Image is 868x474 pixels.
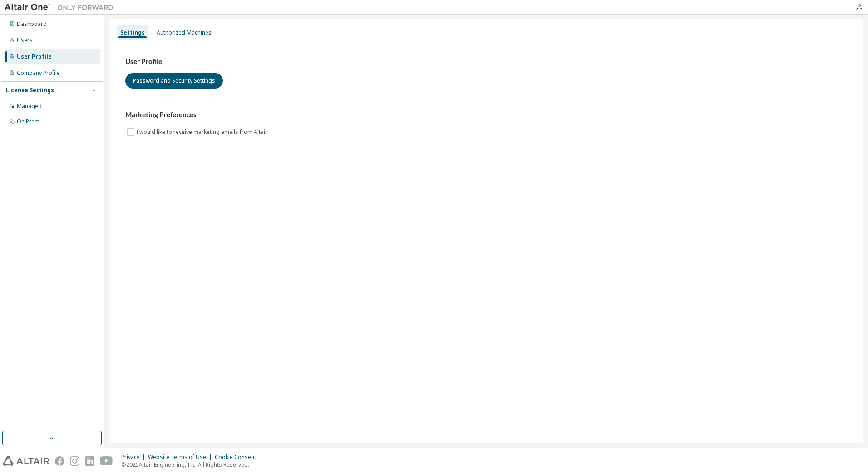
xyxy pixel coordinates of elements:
[17,118,39,125] div: On Prem
[125,57,847,66] h3: User Profile
[157,29,212,36] div: Authorized Machines
[17,69,60,77] div: Company Profile
[100,456,113,466] img: youtube.svg
[17,20,47,28] div: Dashboard
[17,53,52,60] div: User Profile
[17,103,42,110] div: Managed
[5,3,118,12] img: Altair One
[136,127,269,138] label: I would like to receive marketing emails from Altair
[215,454,261,461] div: Cookie Consent
[148,454,215,461] div: Website Terms of Use
[125,73,223,89] button: Password and Security Settings
[85,456,94,466] img: linkedin.svg
[55,456,64,466] img: facebook.svg
[3,456,49,466] img: altair_logo.svg
[121,454,148,461] div: Privacy
[70,456,79,466] img: instagram.svg
[125,110,847,119] h3: Marketing Preferences
[120,29,145,36] div: Settings
[17,37,33,44] div: Users
[6,87,54,94] div: License Settings
[121,461,261,469] p: © 2025 Altair Engineering, Inc. All Rights Reserved.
